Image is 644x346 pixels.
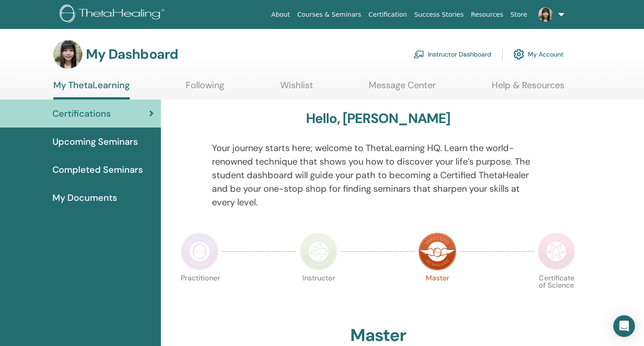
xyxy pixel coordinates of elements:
[181,232,219,270] img: Practitioner
[294,6,365,23] a: Courses & Seminars
[467,6,507,23] a: Resources
[60,5,168,25] img: logo.png
[414,50,424,58] img: chalkboard-teacher.svg
[52,107,111,120] span: Certifications
[365,6,410,23] a: Certification
[280,80,313,97] a: Wishlist
[507,6,531,23] a: Store
[418,232,456,270] img: Master
[53,40,82,69] img: default.jpg
[411,6,467,23] a: Success Stories
[52,191,117,204] span: My Documents
[186,80,224,97] a: Following
[513,47,524,62] img: cog.svg
[513,44,564,64] a: My Account
[86,46,178,62] h3: My Dashboard
[613,315,635,337] div: Open Intercom Messenger
[369,80,436,97] a: Message Center
[537,275,575,313] p: Certificate of Science
[181,275,219,313] p: Practitioner
[300,275,338,313] p: Instructor
[306,110,451,127] h3: Hello, [PERSON_NAME]
[52,135,138,148] span: Upcoming Seminars
[537,232,575,270] img: Certificate of Science
[212,141,545,209] p: Your journey starts here; welcome to ThetaLearning HQ. Learn the world-renowned technique that sh...
[414,44,491,64] a: Instructor Dashboard
[350,325,406,346] h2: Master
[300,232,338,270] img: Instructor
[418,275,456,313] p: Master
[53,80,130,100] a: My ThetaLearning
[52,163,143,176] span: Completed Seminars
[268,6,293,23] a: About
[538,7,553,22] img: default.jpg
[492,80,564,97] a: Help & Resources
